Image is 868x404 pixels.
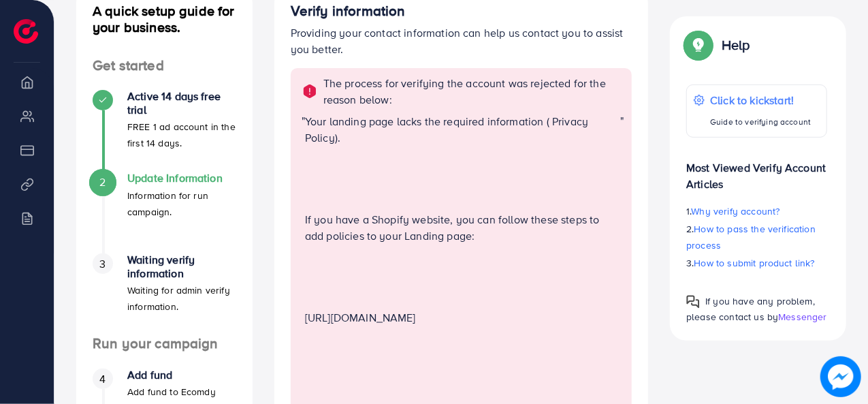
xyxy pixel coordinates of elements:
[76,172,253,253] li: Update Information
[99,371,106,387] span: 4
[127,172,236,185] h4: Update Information
[302,83,318,99] img: alert
[127,90,236,116] h4: Active 14 days free trial
[686,221,827,253] p: 2.
[710,114,811,130] p: Guide to verifying account
[686,294,815,324] span: If you have any problem, please contact us by
[127,253,236,279] h4: Waiting verify information
[722,37,750,53] p: Help
[686,255,827,271] p: 3.
[694,256,815,270] span: How to submit product link?
[323,75,624,108] p: The process for verifying the account was rejected for the reason below:
[686,149,827,192] p: Most Viewed Verify Account Articles
[76,3,253,35] h4: A quick setup guide for your business.
[127,282,236,315] p: Waiting for admin verify information.
[305,309,620,326] p: [URL][DOMAIN_NAME]
[778,310,826,324] span: Messenger
[686,203,827,219] p: 1.
[76,57,253,74] h4: Get started
[692,204,780,218] span: Why verify account?
[305,211,620,244] p: If you have a Shopify website, you can follow these steps to add policies to your Landing page:
[710,92,811,108] p: Click to kickstart!
[76,90,253,172] li: Active 14 days free trial
[686,33,711,57] img: Popup guide
[127,369,236,382] h4: Add fund
[76,335,253,352] h4: Run your campaign
[305,113,620,146] p: Your landing page lacks the required information ( Privacy Policy).
[127,119,236,151] p: FREE 1 ad account in the first 14 days.
[99,174,106,190] span: 2
[14,19,38,44] img: logo
[99,256,106,272] span: 3
[76,253,253,335] li: Waiting verify information
[291,3,632,20] h4: Verify information
[127,187,236,220] p: Information for run campaign.
[820,356,861,397] img: image
[686,222,816,252] span: How to pass the verification process
[686,295,700,309] img: Popup guide
[291,25,632,57] p: Providing your contact information can help us contact you to assist you better.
